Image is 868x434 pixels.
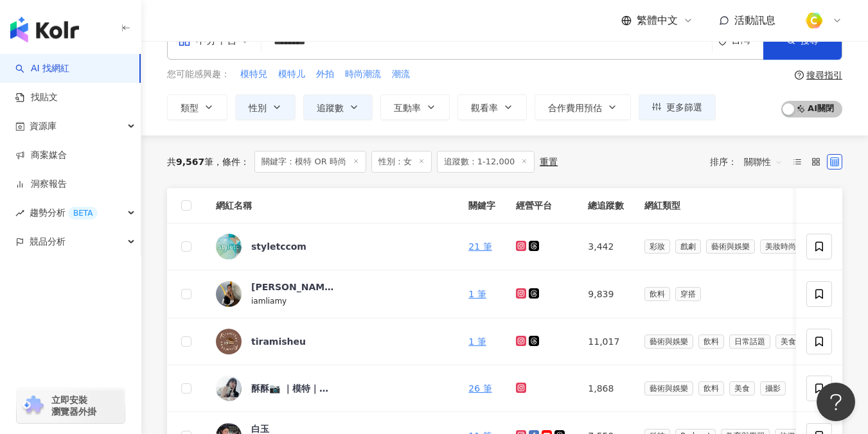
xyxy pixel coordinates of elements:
div: 搜尋指引 [806,70,842,80]
span: 趨勢分析 [30,198,98,227]
a: KOL Avatar[PERSON_NAME].ʟiamliamy [216,281,448,308]
iframe: Help Scout Beacon - Open [817,383,855,421]
span: 美食 [775,334,801,349]
button: 模特兒 [240,67,268,82]
a: 1 筆 [468,336,486,347]
th: 經營平台 [506,188,578,223]
a: KOL Avatartiramisheu [216,329,448,354]
span: 您可能感興趣： [167,68,230,81]
span: 資源庫 [30,112,57,141]
a: chrome extension立即安裝 瀏覽器外掛 [17,388,125,423]
a: 26 筆 [468,383,492,394]
span: 彩妝 [644,239,670,254]
img: KOL Avatar [216,376,242,401]
span: 時尚潮流 [345,68,381,81]
th: 網紅名稱 [206,188,458,223]
span: 繁體中文 [637,13,678,28]
span: 戲劇 [675,239,701,254]
span: 藝術與娛樂 [644,334,693,349]
td: 1,868 [578,365,634,412]
img: %E6%96%B9%E5%BD%A2%E7%B4%94.png [802,8,826,33]
span: 觀看率 [471,103,498,113]
div: tiramisheu [251,335,306,348]
a: 商案媒合 [15,149,67,162]
img: logo [10,17,79,42]
button: 模特儿 [278,67,306,82]
span: 條件 ： [213,157,249,167]
span: 飲料 [644,287,670,301]
a: searchAI 找網紅 [15,62,69,75]
a: 1 筆 [468,289,486,299]
img: KOL Avatar [216,234,242,259]
span: 飲料 [698,334,724,349]
span: 互動率 [394,103,421,113]
span: 模特兒 [240,68,267,81]
img: KOL Avatar [216,281,242,307]
span: rise [15,209,24,218]
button: 合作費用預估 [535,94,631,120]
span: 合作費用預估 [548,103,602,113]
button: 觀看率 [457,94,527,120]
span: 關鍵字：模特 OR 時尚 [254,151,366,173]
td: 3,442 [578,223,634,270]
span: 活動訊息 [734,14,775,26]
a: 找貼文 [15,91,58,104]
span: 藝術與娛樂 [706,239,755,254]
span: 美妝時尚 [760,239,801,254]
span: 飲料 [698,381,724,395]
button: 更多篩選 [639,94,716,120]
a: 21 筆 [468,241,492,252]
span: 性別：女 [371,151,432,173]
div: 酥酥📷 ｜模特｜平面設計合作｜ [251,382,335,395]
div: 共 筆 [167,157,213,167]
div: styletccom [251,240,306,253]
a: KOL Avatarstyletccom [216,234,448,259]
span: 追蹤數 [317,103,344,113]
th: 總追蹤數 [578,188,634,223]
span: iamliamy [251,297,287,306]
button: 潮流 [391,67,411,82]
span: 立即安裝 瀏覽器外掛 [51,394,96,417]
span: 競品分析 [30,227,66,256]
span: 性別 [249,103,267,113]
span: 關聯性 [744,152,783,172]
button: 追蹤數 [303,94,373,120]
img: chrome extension [21,395,46,416]
button: 類型 [167,94,227,120]
a: 洞察報告 [15,178,67,191]
span: 穿搭 [675,287,701,301]
a: KOL Avatar酥酥📷 ｜模特｜平面設計合作｜ [216,376,448,401]
button: 時尚潮流 [344,67,382,82]
span: 攝影 [760,381,786,395]
span: 追蹤數：1-12,000 [437,151,535,173]
td: 11,017 [578,318,634,365]
span: 外拍 [316,68,334,81]
span: 模特儿 [278,68,305,81]
th: 關鍵字 [458,188,506,223]
span: 藝術與娛樂 [644,381,693,395]
button: 性別 [235,94,296,120]
span: 日常話題 [729,334,770,349]
span: 類型 [181,103,199,113]
button: 互動率 [380,94,450,120]
div: 排序： [710,152,790,172]
div: [PERSON_NAME].ʟ [251,281,335,293]
button: 外拍 [315,67,335,82]
span: 更多篩選 [666,102,702,112]
div: BETA [68,207,98,220]
span: 潮流 [392,68,410,81]
span: question-circle [795,71,804,80]
span: 美食 [729,381,755,395]
img: KOL Avatar [216,329,242,354]
div: 重置 [540,157,558,167]
span: 9,567 [176,157,204,167]
td: 9,839 [578,270,634,318]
